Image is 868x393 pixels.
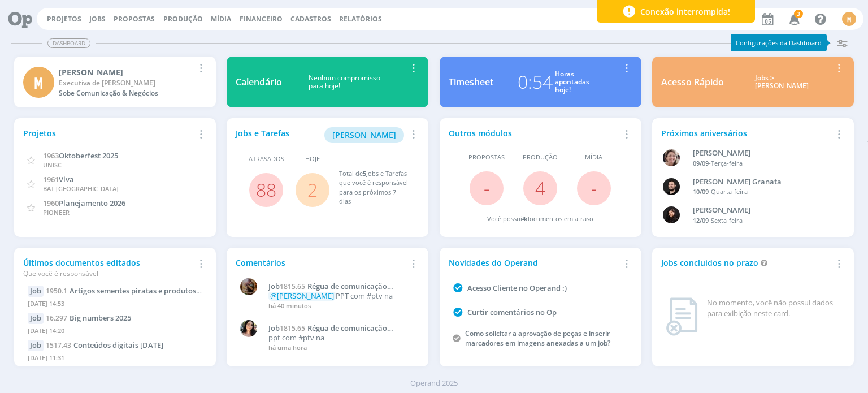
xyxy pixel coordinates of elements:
div: Configurações da Dashboard [731,34,827,51]
img: dashboard_not_found.png [666,297,698,336]
p: ppt com #ptv na [268,334,414,343]
span: Oktoberfest 2025 [59,150,118,161]
span: Terça-feira [711,159,743,167]
img: L [663,206,680,223]
a: [PERSON_NAME] [324,129,404,140]
span: há uma hora [268,343,307,352]
span: Cadastros [290,14,331,24]
a: Timesheet0:54Horasapontadashoje! [440,57,641,107]
div: Últimos documentos editados [23,257,194,279]
div: [DATE] 11:31 [28,351,202,368]
div: Jobs > [PERSON_NAME] [732,74,832,90]
div: [DATE] 14:20 [28,324,202,340]
div: Comentários [236,257,406,269]
a: 16.297Big numbers 2025 [46,313,131,323]
img: T [240,320,257,337]
span: UNISC [43,161,62,169]
button: Financeiro [236,15,286,24]
div: Projetos [23,127,194,139]
div: - [693,187,832,197]
span: - [591,176,597,200]
span: 1961 [43,174,59,184]
button: [PERSON_NAME] [324,127,404,143]
div: 0:54 [518,68,553,96]
div: Jobs e Tarefas [236,127,406,143]
a: 1963Oktoberfest 2025 [43,150,118,161]
span: Conteúdos digitais outubro 25 [73,340,163,350]
button: Jobs [86,15,109,24]
div: Job [28,313,44,324]
span: Planejamento 2026 [59,198,125,208]
div: M [842,12,856,26]
div: - [693,216,832,226]
span: 10/09 [693,187,709,196]
div: Outros módulos [449,127,619,139]
span: Dashboard [47,38,90,48]
span: 09/09 [693,159,709,167]
span: PIONEER [43,208,70,217]
a: Job1815.65Régua de comunicação liderança na safrinha [268,282,414,291]
a: Mídia [211,14,231,24]
span: Big numbers 2025 [70,313,131,323]
button: Projetos [44,15,85,24]
button: Mídia [207,15,235,24]
span: 1517.43 [46,340,71,350]
a: 1960Planejamento 2026 [43,197,125,208]
img: B [663,178,680,195]
a: Curtir comentários no Op [467,307,557,317]
span: - [484,176,489,200]
span: Propostas [468,153,505,162]
span: 16.297 [46,313,67,323]
div: M [23,67,54,98]
span: Sexta-feira [711,216,743,224]
button: Cadastros [287,15,335,24]
a: Produção [163,14,203,24]
div: Você possui documentos em atraso [487,214,593,224]
div: Que você é responsável [23,269,194,279]
div: Bruno Corralo Granata [693,176,832,188]
div: Novidades do Operand [449,257,619,269]
div: No momento, você não possui dados para exibição neste card. [707,297,840,319]
span: Produção [523,153,558,162]
div: Sobe Comunicação & Negócios [59,88,194,98]
span: 1815.65 [280,282,305,291]
a: Job1815.65Régua de comunicação liderança na safrinha [268,324,414,333]
a: Como solicitar a aprovação de peças e inserir marcadores em imagens anexadas a um job? [465,329,610,348]
span: 5 [363,169,366,178]
span: @[PERSON_NAME] [270,291,334,301]
span: Régua de comunicação liderança na safrinha [268,323,387,342]
div: Job [28,286,44,297]
img: A [240,278,257,295]
button: Propostas [110,15,158,24]
span: 12/09 [693,216,709,224]
span: Viva [59,174,74,184]
a: Projetos [47,14,81,24]
span: Conexão interrompida! [640,6,730,18]
div: Horas apontadas hoje! [555,70,589,94]
div: [DATE] 14:53 [28,297,202,313]
span: 1963 [43,150,59,161]
span: 1815.65 [280,323,305,333]
a: 1950.1Artigos sementes piratas e produtos falsificados [46,286,238,296]
a: Acesso Cliente no Operand :) [467,283,567,293]
button: Relatórios [336,15,385,24]
div: Calendário [236,75,282,89]
span: Régua de comunicação liderança na safrinha [268,281,387,300]
div: Job [28,340,44,351]
button: M [841,9,857,29]
button: 3 [782,9,805,29]
span: Quarta-feira [711,187,748,196]
span: há 40 minutos [268,301,311,310]
div: Total de Jobs e Tarefas que você é responsável para os próximos 7 dias [339,169,409,206]
div: Acesso Rápido [661,75,724,89]
div: Jobs concluídos no prazo [661,257,832,269]
div: Próximos aniversários [661,127,832,139]
span: Propostas [114,14,155,24]
a: 1517.43Conteúdos digitais [DATE] [46,340,163,350]
div: Mariana Kochenborger [59,66,194,78]
p: PPT com #ptv na [268,292,414,301]
a: Relatórios [339,14,382,24]
button: Produção [160,15,206,24]
span: Artigos sementes piratas e produtos falsificados [70,286,238,296]
span: Atrasados [249,154,284,164]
